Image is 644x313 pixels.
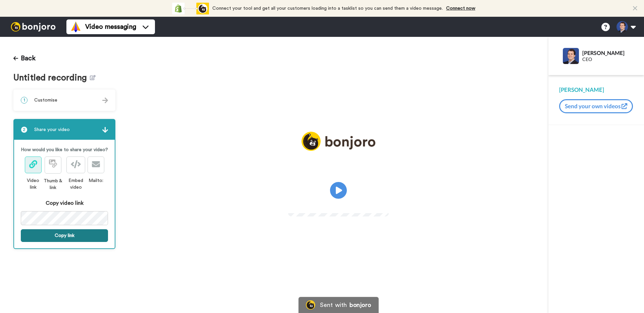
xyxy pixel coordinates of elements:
[582,57,633,62] div: CEO
[21,97,28,104] span: 1
[306,300,315,310] img: Bonjoro Logo
[320,302,347,308] div: Sent with
[559,99,633,113] button: Send your own videos
[70,21,81,32] img: vm-color.svg
[13,89,115,111] div: 1Customise
[21,146,108,153] p: How would you like to share your video?
[446,6,475,11] a: Connect now
[582,50,633,56] div: [PERSON_NAME]
[302,132,375,151] img: logo_full.png
[299,297,378,313] a: Bonjoro LogoSent withbonjoro
[13,73,90,83] span: Untitled recording
[34,97,57,104] span: Customise
[172,3,209,14] div: animation
[34,126,70,133] span: Share your video
[8,22,58,32] img: bj-logo-header-white.svg
[64,177,88,191] div: Embed video
[102,127,108,133] img: arrow.svg
[376,200,383,207] img: Full screen
[21,229,108,242] button: Copy link
[212,6,443,11] span: Connect your tool and get all your customers loading into a tasklist so you can send them a video...
[102,98,108,103] img: arrow.svg
[21,126,28,133] span: 2
[85,22,136,32] span: Video messaging
[563,48,579,64] img: Profile Image
[24,177,42,191] div: Video link
[350,302,371,308] div: bonjoro
[559,86,633,94] div: [PERSON_NAME]
[88,177,104,184] div: Mailto:
[42,178,64,191] div: Thumb & link
[13,50,36,66] button: Back
[21,199,108,207] div: Copy video link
